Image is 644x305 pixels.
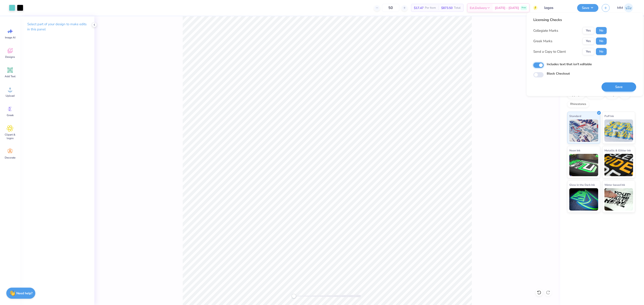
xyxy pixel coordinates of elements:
span: Decorate [5,156,15,159]
img: Water based Ink [604,188,633,211]
div: Send a Copy to Client [533,49,566,54]
span: Upload [6,94,15,98]
button: No [596,38,607,45]
input: Untitled Design [541,3,574,12]
p: Select part of your design to make edits in this panel [27,22,87,32]
span: Per Item [425,6,436,10]
span: Designs [5,55,15,59]
span: Clipart & logos [3,133,17,140]
input: – – [382,4,399,12]
button: Save [602,82,636,92]
label: Includes text that isn't editable [547,62,592,67]
span: Glow in the Dark Ink [569,182,595,187]
div: Collegiate Marks [533,28,558,33]
span: $17.47 [414,6,424,10]
span: Water based Ink [604,182,625,187]
strong: Need help? [16,291,32,295]
div: Licensing Checks [533,17,607,23]
div: Rhinestones [567,101,589,108]
span: Add Text [5,75,15,78]
a: MM [615,3,635,12]
span: Neon Ink [569,148,580,153]
span: Puff Ink [604,114,614,118]
span: Greek [7,113,14,117]
button: Yes [583,38,594,45]
span: [DATE] - [DATE] [495,6,519,10]
img: Metallic & Glitter Ink [604,154,633,176]
div: Greek Marks [533,39,552,44]
button: Yes [583,27,594,34]
button: No [596,27,607,34]
img: Neon Ink [569,154,598,176]
img: Glow in the Dark Ink [569,188,598,211]
span: Metallic & Glitter Ink [604,148,631,153]
span: Standard [569,114,581,118]
img: Standard [569,119,598,142]
span: Total [454,6,461,10]
span: Free [522,6,526,9]
span: $873.50 [441,6,453,10]
span: Image AI [5,36,15,39]
label: Block Checkout [547,71,570,76]
img: Puff Ink [604,119,633,142]
span: MM [617,5,623,10]
img: Mariah Myssa Salurio [624,3,633,12]
button: No [596,48,607,55]
span: Est. Delivery [470,6,487,10]
div: Accessibility label [292,294,296,298]
button: Save [577,4,598,12]
button: Yes [583,48,594,55]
